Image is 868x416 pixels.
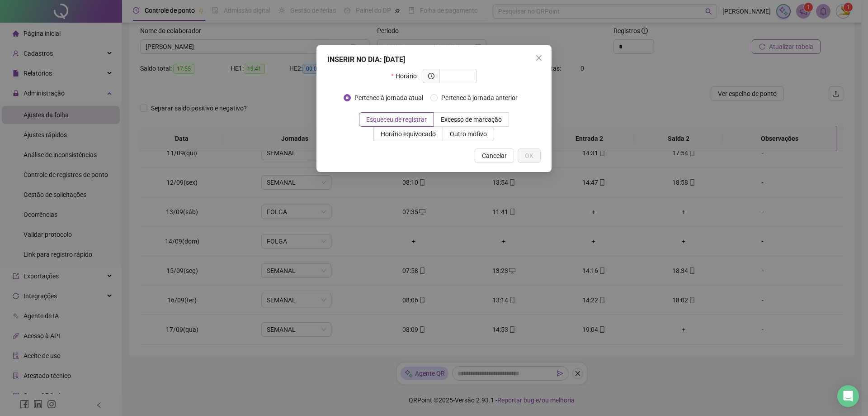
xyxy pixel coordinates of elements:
button: OK [518,148,541,163]
button: Cancelar [475,148,514,163]
span: Cancelar [482,151,507,161]
span: Horário equivocado [381,130,436,138]
span: Pertence à jornada anterior [438,93,521,103]
button: Close [532,51,546,65]
span: Excesso de marcação [441,116,502,123]
div: INSERIR NO DIA : [DATE] [327,54,541,65]
span: close [535,54,542,62]
span: Esqueceu de registrar [366,116,427,123]
span: clock-circle [428,73,434,79]
label: Horário [391,69,422,83]
div: Open Intercom Messenger [837,385,859,407]
span: Pertence à jornada atual [351,93,427,103]
span: Outro motivo [450,130,487,138]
